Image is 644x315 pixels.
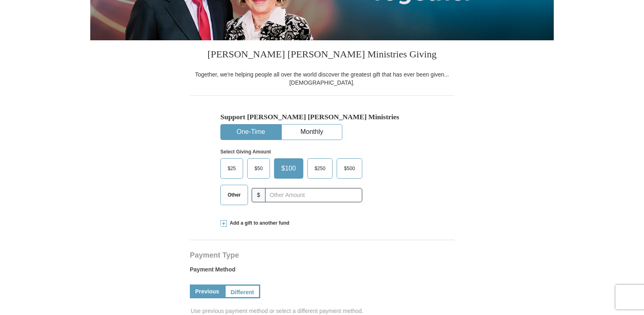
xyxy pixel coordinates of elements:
h4: Payment Type [190,252,454,258]
span: $ [252,188,265,202]
span: $50 [250,162,267,175]
h5: Support [PERSON_NAME] [PERSON_NAME] Ministries [220,113,424,121]
span: Use previous payment method or select a different payment method. [191,307,455,315]
input: Other Amount [265,188,362,202]
span: $25 [224,162,240,175]
span: Other [224,189,245,201]
span: $500 [340,162,359,175]
a: Previous [190,284,224,298]
strong: Select Giving Amount [220,149,271,155]
button: One-Time [221,125,281,140]
div: Together, we're helping people all over the world discover the greatest gift that has ever been g... [190,70,454,87]
span: $100 [277,162,300,175]
span: Add a gift to another fund [227,220,289,227]
span: $250 [311,162,330,175]
h3: [PERSON_NAME] [PERSON_NAME] Ministries Giving [190,40,454,70]
label: Payment Method [190,265,454,278]
a: Different [224,284,260,298]
button: Monthly [282,125,342,140]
